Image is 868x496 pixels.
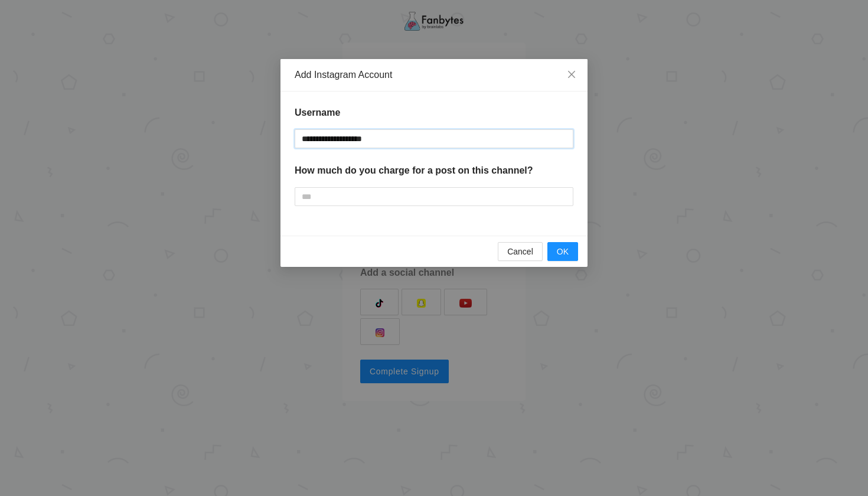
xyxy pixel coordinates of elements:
[557,245,569,258] span: OK
[507,245,533,258] span: Cancel
[556,59,588,91] button: Close
[295,164,533,178] p: How much do you charge for a post on this channel?
[295,68,573,81] div: Add Instagram Account
[295,106,340,120] p: Username
[547,242,578,261] button: OK
[567,70,576,79] span: close
[498,242,543,261] button: Cancel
